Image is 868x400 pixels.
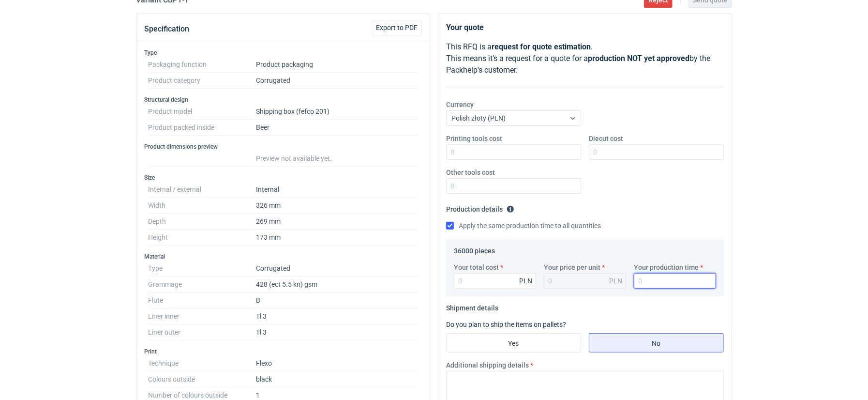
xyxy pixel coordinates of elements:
legend: Shipment details [446,300,498,312]
label: Your total cost [454,262,499,272]
label: Your price per unit [544,262,600,272]
h3: Material [144,253,422,261]
dt: Type [148,261,256,277]
h3: Structural design [144,96,422,104]
dd: Beer [256,120,418,136]
label: Your production time [634,262,699,272]
dt: Internal / external [148,182,256,198]
label: Yes [446,333,581,353]
label: Do you plan to ship the items on pallets? [446,321,566,328]
dt: Product packed inside [148,120,256,136]
dt: Height [148,230,256,246]
dd: 173 mm [256,230,418,246]
label: Apply the same production time to all quantities [446,221,601,231]
h3: Product dimensions preview [144,143,422,151]
span: Polish złoty (PLN) [451,114,506,122]
dd: 326 mm [256,198,418,214]
dt: Packaging function [148,57,256,73]
label: Printing tools cost [446,134,502,143]
button: Export to PDF [372,20,422,35]
input: 0 [446,178,581,194]
label: Additional shipping details [446,360,529,370]
dd: Product packaging [256,57,418,73]
input: 0 [446,144,581,160]
dd: 269 mm [256,214,418,230]
dt: Liner outer [148,324,256,340]
legend: 36000 pieces [454,243,495,255]
dd: Corrugated [256,261,418,277]
input: 0 [589,144,724,160]
strong: Your quote [446,23,484,32]
div: PLN [609,276,622,286]
input: 0 [454,273,536,289]
label: Currency [446,100,474,109]
input: 0 [634,273,716,289]
label: Other tools cost [446,168,495,177]
dt: Grammage [148,277,256,292]
h3: Type [144,49,422,57]
span: Preview not available yet. [256,154,332,162]
dt: Flute [148,292,256,308]
dt: Liner inner [148,308,256,324]
dt: Width [148,198,256,214]
dt: Colours outside [148,371,256,387]
dd: Tl 3 [256,324,418,340]
dd: Internal [256,182,418,198]
strong: production NOT yet approved [588,54,689,63]
div: PLN [519,276,532,286]
dd: Shipping box (fefco 201) [256,104,418,120]
span: Export to PDF [376,24,418,31]
dt: Depth [148,214,256,230]
dt: Product category [148,73,256,89]
dd: black [256,371,418,387]
dd: Tl 3 [256,308,418,324]
dd: Flexo [256,355,418,371]
label: Diecut cost [589,134,623,143]
label: No [589,333,724,353]
legend: Production details [446,201,514,213]
dt: Product model [148,104,256,120]
p: This RFQ is a . This means it's a request for a quote for a by the Packhelp's customer. [446,41,724,76]
dd: Corrugated [256,73,418,89]
dd: B [256,292,418,308]
strong: request for quote estimation [492,42,591,51]
h3: Size [144,174,422,182]
button: Specification [144,17,189,41]
h3: Print [144,348,422,355]
dt: Technique [148,355,256,371]
dd: 428 (ect 5.5 kn) gsm [256,277,418,292]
